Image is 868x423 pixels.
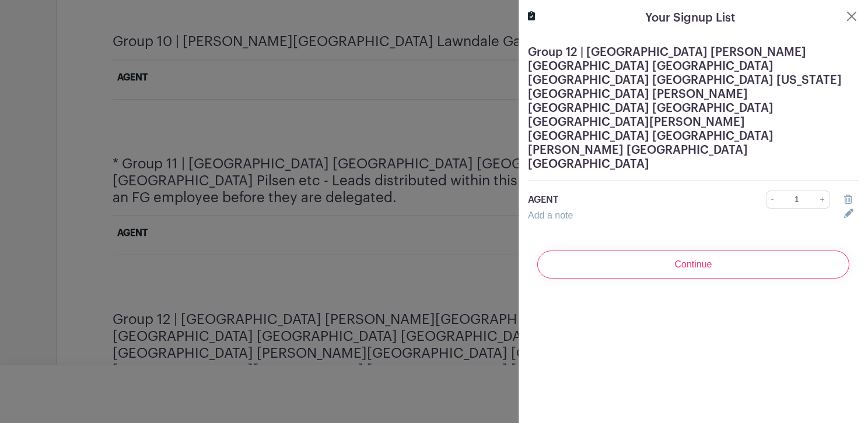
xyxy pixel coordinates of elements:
button: Close [845,9,859,23]
a: + [815,191,830,209]
input: Continue [537,251,849,279]
a: - [766,191,779,209]
h5: Your Signup List [645,9,735,27]
h5: Group 12 | [GEOGRAPHIC_DATA] [PERSON_NAME][GEOGRAPHIC_DATA] [GEOGRAPHIC_DATA] [GEOGRAPHIC_DATA] [... [528,45,859,171]
a: Add a note [528,210,573,220]
p: AGENT [528,193,715,207]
